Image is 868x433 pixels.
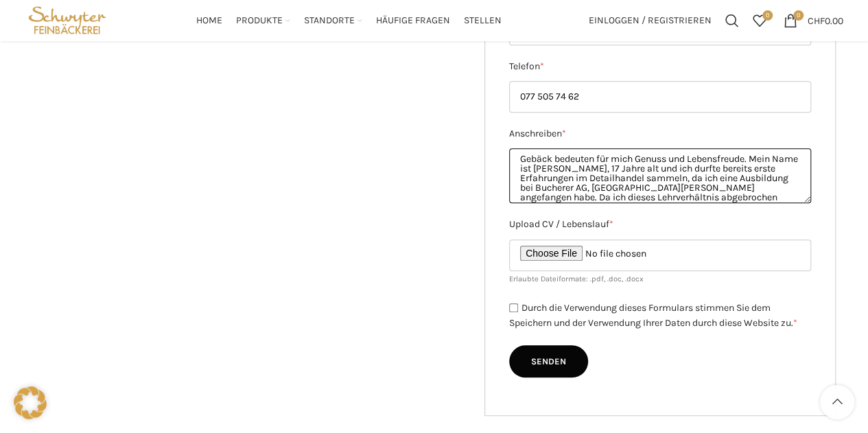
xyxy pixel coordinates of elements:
label: Upload CV / Lebenslauf [509,217,811,232]
span: Einloggen / Registrieren [589,16,712,25]
span: CHF [808,14,825,26]
a: Suchen [718,7,746,34]
a: Stellen [464,7,502,34]
a: Scroll to top button [820,385,854,419]
small: Erlaubte Dateiformate: .pdf, .doc, .docx [509,274,644,283]
span: Stellen [464,14,502,27]
span: 0 [762,10,773,21]
label: Telefon [509,59,811,74]
span: Home [196,14,222,27]
span: Häufige Fragen [376,14,450,27]
a: 0 [746,7,773,34]
span: Standorte [304,14,355,27]
a: Produkte [236,7,290,34]
span: 0 [793,10,804,21]
span: Produkte [236,14,283,27]
a: Einloggen / Registrieren [582,7,718,34]
a: Standorte [304,7,362,34]
bdi: 0.00 [808,14,843,26]
a: Site logo [25,14,110,25]
label: Anschreiben [509,126,811,141]
label: Durch die Verwendung dieses Formulars stimmen Sie dem Speichern und der Verwendung Ihrer Daten du... [509,302,797,329]
a: Häufige Fragen [376,7,450,34]
input: Senden [509,345,588,378]
div: Main navigation [116,7,581,34]
a: Home [196,7,222,34]
a: 0 CHF0.00 [777,7,850,34]
div: Meine Wunschliste [746,7,773,34]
